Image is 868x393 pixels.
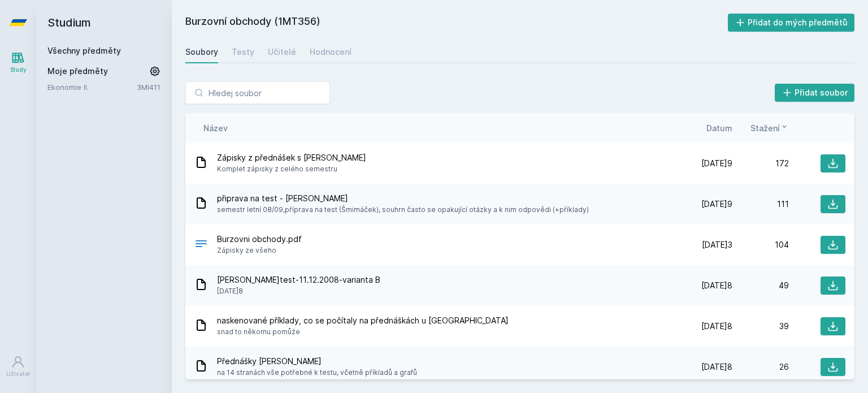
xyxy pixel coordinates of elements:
[310,41,351,63] a: Hodnocení
[217,315,509,326] span: naskenované příklady, co se počítaly na přednáškách u [GEOGRAPHIC_DATA]
[194,237,208,253] div: PDF
[217,356,417,367] span: Přednášky [PERSON_NAME]
[47,46,121,55] a: Všechny předměty
[47,81,137,93] a: Ekonomie II.
[203,122,228,134] button: Název
[232,46,254,58] div: Testy
[217,152,366,163] span: Zápisky z přednášek s [PERSON_NAME]
[750,122,789,134] button: Stažení
[217,234,302,245] span: Burzovni obchody.pdf
[6,370,30,378] div: Uživatel
[185,14,728,32] h2: Burzovní obchody (1MT356)
[701,280,732,291] span: [DATE]8
[732,158,789,169] div: 172
[701,361,732,373] span: [DATE]8
[217,286,380,297] span: [DATE]8
[775,84,855,102] button: Přidat soubor
[217,326,509,338] span: snad to někomu pomůže
[701,321,732,332] span: [DATE]8
[2,349,34,384] a: Uživatel
[706,122,732,134] button: Datum
[732,361,789,373] div: 26
[185,41,218,63] a: Soubory
[185,81,330,104] input: Hledej soubor
[750,122,780,134] span: Stažení
[217,193,589,204] span: připrava na test - [PERSON_NAME]
[310,46,351,58] div: Hodnocení
[185,46,218,58] div: Soubory
[232,41,254,63] a: Testy
[217,163,366,175] span: Komplet zápisky z celého semestru
[732,239,789,251] div: 104
[728,14,855,32] button: Přidat do mých předmětů
[217,367,417,378] span: na 14 stranách vše potřebné k testu, včetně příkladů a grafů
[217,245,302,256] span: Zápisky ze všeho
[732,280,789,291] div: 49
[732,321,789,332] div: 39
[702,239,732,251] span: [DATE]3
[217,204,589,215] span: semestr letní 08/09,příprava na test (Šmimáček), souhrn často se opakující otázky a k nim odpověd...
[47,66,108,77] span: Moje předměty
[10,66,27,74] div: Study
[268,41,296,63] a: Učitelé
[701,158,732,169] span: [DATE]9
[732,198,789,210] div: 111
[701,198,732,210] span: [DATE]9
[217,274,380,286] span: [PERSON_NAME]test-11.12.2008-varianta B
[137,83,160,92] a: 3MI411
[268,46,296,58] div: Učitelé
[2,45,34,80] a: Study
